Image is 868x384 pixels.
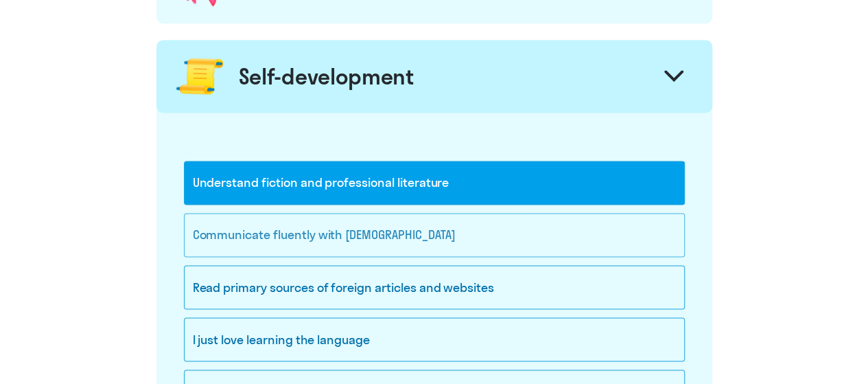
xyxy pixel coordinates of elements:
[175,51,226,102] img: roll.png
[239,63,414,90] div: Self-development
[184,265,685,309] div: Read primary sources of foreign articles and websites
[184,317,685,361] div: I just love learning the language
[184,213,685,257] div: Communicate fluently with [DEMOGRAPHIC_DATA]
[184,161,685,205] div: Understand fiction and professional literature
